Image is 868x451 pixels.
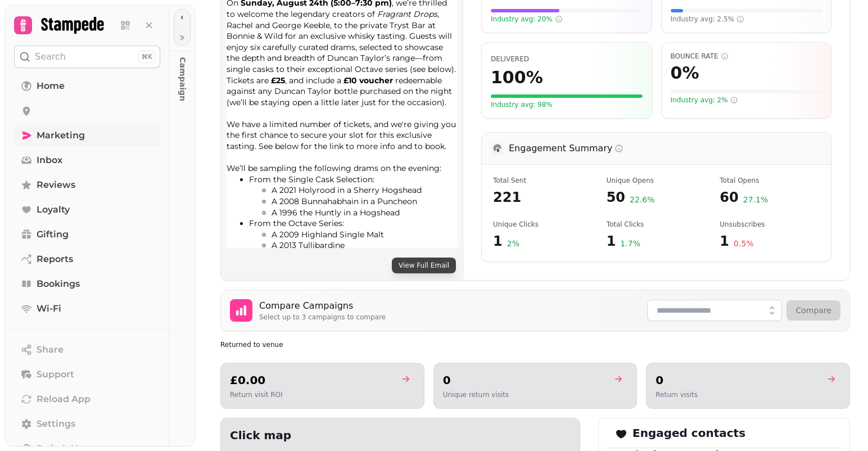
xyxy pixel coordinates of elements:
a: goto [394,372,415,386]
span: 1 [720,232,729,250]
p: Return visit ROI [230,390,283,399]
h3: Engagement Summary [509,142,623,155]
span: Reload App [37,393,91,406]
a: goto [819,372,840,386]
button: Reload App [14,388,160,411]
div: Visual representation of your bounce rate (0%). For bounce rate, LOWER is better. The bar is gree... [671,90,822,93]
button: Search⌘K [14,46,160,68]
p: Return visits [655,390,698,399]
a: Marketing [14,124,160,147]
div: Visual representation of your delivery rate (100%). The fuller the bar, the better. [491,94,643,98]
span: Compare [795,306,831,315]
h2: Engaged contacts [614,425,745,441]
a: Reports [14,248,160,270]
a: Loyalty [14,199,160,221]
a: Inbox [14,149,160,172]
h2: £0.00 [230,372,283,388]
p: Select up to 3 campaigns to compare [259,313,386,322]
span: 0 % [671,63,699,83]
span: Total number of times emails were opened (includes multiple opens by the same recipient) [720,176,820,185]
h2: Recipients who visited your venue after receiving the campaign [220,340,436,349]
button: Share [14,339,160,361]
span: Percentage of emails that were successfully delivered to recipients' inboxes. Higher is better. [491,55,529,63]
span: Total number of link clicks (includes multiple clicks by the same recipient) [607,220,707,229]
span: Support [37,368,74,381]
div: Visual representation of your open rate (22.6%) compared to a scale of 50%. The fuller the bar, t... [491,9,643,12]
span: Inbox [37,154,62,167]
h2: 0 [655,372,698,388]
a: Home [14,75,160,97]
span: Number of unique recipients who clicked a link in the email at least once [493,220,593,229]
span: 27.1 % [743,194,768,206]
span: Bounce Rate [671,52,822,61]
span: 2 % [507,238,519,250]
span: Industry avg: 20% [491,15,563,24]
span: Bookings [37,277,80,291]
a: Bookings [14,273,160,295]
span: Marketing [37,129,85,142]
span: Reviews [37,178,75,192]
a: Reviews [14,174,160,196]
span: 60 [720,188,738,206]
span: 50 [607,188,625,206]
span: Home [37,79,65,93]
a: Gifting [14,223,160,246]
span: Your delivery rate meets or exceeds the industry standard of 98%. Great list quality! [491,100,553,109]
div: ⌘K [138,51,155,63]
button: Compare [786,300,840,321]
span: 1 [493,232,503,250]
h3: Compare Campaigns [259,299,386,313]
p: Campaign [173,48,193,75]
span: Industry avg: 2.5% [671,15,745,24]
p: Search [35,50,66,64]
a: Wi-Fi [14,297,160,320]
span: 22.6 % [630,194,654,206]
h2: 0 [443,372,509,388]
span: Settings [37,417,75,431]
button: View Full Email [392,258,456,273]
span: Total number of emails attempted to be sent in this campaign [493,176,593,185]
a: goto [606,372,627,386]
div: Visual representation of your click rate (1.7%) compared to a scale of 20%. The fuller the bar, t... [671,9,822,12]
span: Number of recipients who chose to unsubscribe after receiving this campaign. LOWER is better - th... [720,220,820,229]
span: Reports [37,252,73,266]
span: Wi-Fi [37,302,61,315]
span: 100 % [491,67,543,88]
span: Share [37,343,64,357]
span: 1 [607,232,616,250]
span: Loyalty [37,203,70,217]
p: Unique return visits [443,390,509,399]
span: 221 [493,188,593,206]
span: 0.5 % [734,238,754,250]
span: Number of unique recipients who opened the email at least once [607,176,707,185]
span: 1.7 % [620,238,640,250]
span: Gifting [37,228,69,241]
a: Settings [14,413,160,435]
button: Support [14,363,160,386]
span: Industry avg: 2% [671,96,738,105]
